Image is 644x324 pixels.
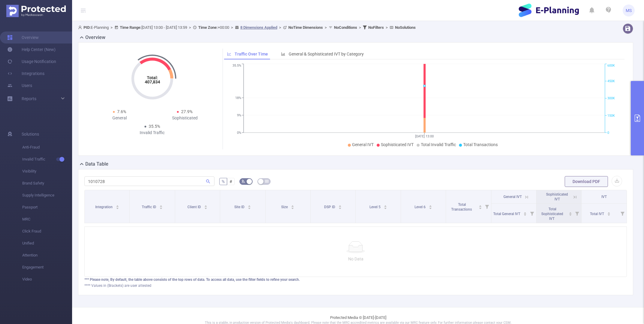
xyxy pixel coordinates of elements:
span: Traffic ID [142,205,157,209]
span: Total Transactions [463,142,498,147]
i: icon: caret-up [429,204,432,206]
span: MS [626,4,632,16]
b: No Filters [368,25,384,30]
i: icon: caret-up [569,211,572,213]
i: icon: caret-down [339,207,342,208]
span: Click Fraud [22,225,72,237]
div: Sort [338,204,342,208]
span: Engagement [22,261,72,273]
p: No Data [90,256,622,262]
span: MRC [22,213,72,225]
i: icon: bar-chart [281,52,285,56]
span: 35.5% [149,124,160,129]
span: Size [281,205,289,209]
i: icon: caret-down [291,207,294,208]
span: Total General IVT [493,212,521,216]
i: icon: table [265,179,269,183]
i: icon: line-chart [227,52,231,56]
span: General & Sophisticated IVT by Category [289,52,364,56]
span: > [384,25,390,30]
span: > [277,25,283,30]
i: icon: caret-up [607,211,611,213]
b: Time Range: [120,25,141,30]
tspan: 150K [607,114,615,118]
span: Integration [95,205,114,209]
span: General IVT [352,142,374,147]
div: Sort [159,204,163,208]
div: *** Please note, By default, the table above consists of the top rows of data. To access all data... [84,277,627,282]
h2: Overview [85,34,105,41]
div: General [87,115,152,121]
i: Filter menu [528,204,536,223]
input: Search... [84,176,214,186]
a: Usage Notification [7,55,56,67]
span: General IVT [503,195,522,199]
span: Client ID [187,205,202,209]
tspan: 9% [237,113,241,117]
span: Sophisticated IVT [546,192,568,201]
a: Users [7,79,32,91]
a: Reports [22,93,36,105]
span: Solutions [22,128,39,140]
button: Download PDF [565,176,608,187]
b: No Solutions [395,25,416,30]
tspan: 300K [607,97,615,100]
b: No Time Dimensions [288,25,323,30]
div: Sort [607,211,611,215]
i: icon: caret-up [159,204,163,206]
span: Site ID [234,205,245,209]
i: icon: caret-up [384,204,387,206]
i: icon: caret-up [339,204,342,206]
span: > [357,25,363,30]
i: icon: user [78,25,84,29]
tspan: 0 [607,131,609,135]
tspan: [DATE] 13:00 [415,134,434,138]
span: Visibility [22,165,72,177]
span: Traffic Over Time [235,52,268,56]
tspan: 0% [237,131,241,135]
span: IVT [601,195,607,199]
a: Integrations [7,67,44,79]
i: icon: caret-up [116,204,119,206]
span: # [229,179,232,184]
i: icon: caret-down [478,207,482,208]
span: Attention [22,249,72,261]
i: icon: caret-down [384,207,387,208]
i: Filter menu [618,204,627,223]
span: > [187,25,193,30]
div: Sort [291,204,294,208]
tspan: 450K [607,79,615,83]
tspan: 18% [235,96,241,100]
i: icon: caret-up [478,204,482,206]
u: 8 Dimensions Applied [240,25,277,30]
div: Sophisticated [152,115,218,121]
div: **** Values in (Brackets) are user attested [84,283,627,288]
span: Level 5 [369,205,381,209]
i: icon: caret-down [569,213,572,215]
b: Time Zone: [198,25,218,30]
span: Sophisticated IVT [381,142,414,147]
h2: Data Table [85,160,108,168]
span: % [222,179,225,184]
a: Help Center (New) [7,43,56,55]
i: icon: caret-up [248,204,251,206]
span: Anti-Fraud [22,141,72,153]
div: Invalid Traffic [120,130,185,136]
span: > [323,25,329,30]
i: icon: caret-up [204,204,207,206]
span: Passport [22,201,72,213]
span: Total IVT [590,212,605,216]
b: PID: [84,25,91,30]
span: Total Invalid Traffic [421,142,456,147]
img: Protected Media [6,5,66,17]
div: Sort [478,204,482,208]
a: Overview [7,31,39,43]
tspan: Total: [147,75,158,80]
span: 27.9% [181,109,193,114]
div: Sort [384,204,387,208]
div: Sort [569,211,572,215]
i: Filter menu [483,190,491,223]
i: icon: caret-up [523,211,527,213]
i: icon: caret-down [248,207,251,208]
i: Filter menu [573,204,581,223]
